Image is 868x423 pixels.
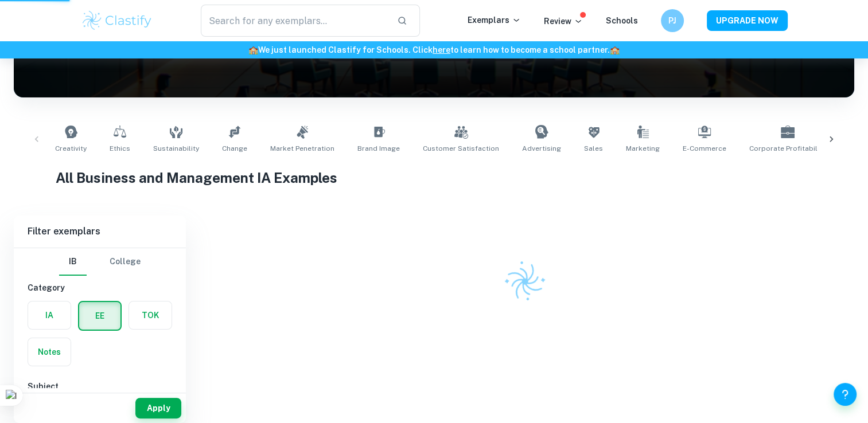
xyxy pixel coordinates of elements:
h6: Filter exemplars [14,216,186,248]
span: Brand Image [357,143,400,154]
button: UPGRADE NOW [707,10,788,31]
span: E-commerce [683,143,726,154]
h6: Category [28,281,172,294]
button: PJ [661,9,684,32]
div: Filter type choice [59,248,141,276]
h6: PJ [665,14,679,27]
span: Customer Satisfaction [423,143,499,154]
button: Help and Feedback [834,383,857,406]
p: Review [544,15,583,28]
img: Clastify logo [496,253,552,310]
button: College [110,248,141,276]
span: Change [222,143,247,154]
input: Search for any exemplars... [201,5,388,37]
span: 🏫 [610,45,620,54]
span: Marketing [626,143,660,154]
button: IA [28,301,71,329]
button: Apply [135,398,181,418]
span: Corporate Profitability [749,143,826,154]
h6: We just launched Clastify for Schools. Click to learn how to become a school partner. [2,44,866,56]
a: here [433,45,450,54]
span: Ethics [110,143,130,154]
span: Sustainability [153,143,199,154]
button: Notes [28,338,71,366]
button: TOK [129,301,172,329]
span: Market Penetration [270,143,334,154]
span: Advertising [522,143,561,154]
span: Creativity [55,143,87,154]
h6: Subject [28,380,172,393]
p: Exemplars [468,14,521,26]
span: Sales [584,143,603,154]
span: 🏫 [248,45,258,54]
button: IB [59,248,87,276]
a: Schools [606,16,638,25]
button: EE [79,302,120,330]
h1: All Business and Management IA Examples [56,167,812,188]
img: Clastify logo [81,9,154,32]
